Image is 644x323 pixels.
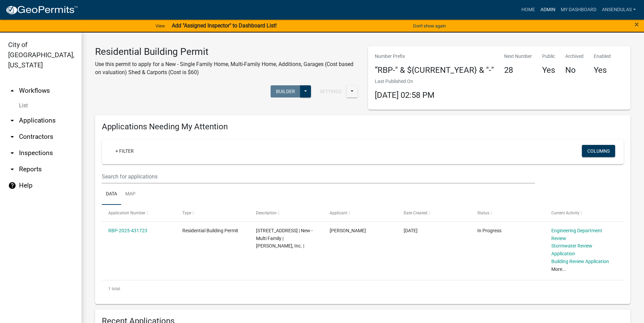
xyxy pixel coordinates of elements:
[375,90,435,100] span: [DATE] 02:58 PM
[95,46,358,58] h3: Residential Building Permit
[375,78,435,85] p: Last Published On
[8,165,16,173] i: arrow_drop_down
[397,205,471,221] datatable-header-cell: Date Created
[477,228,501,233] span: In Progress
[182,228,238,233] span: Residential Building Permit
[594,53,611,60] p: Enabled
[8,181,16,190] i: help
[330,228,366,233] span: Zac Rosenow
[102,122,624,132] h4: Applications Needing My Attention
[582,145,615,157] button: Columns
[504,65,532,75] h4: 28
[323,205,397,221] datatable-header-cell: Applicant
[102,184,121,205] a: Data
[558,3,599,16] a: My Dashboard
[8,116,16,125] i: arrow_drop_down
[256,228,313,249] span: 1400 6TH ST N | New - Multi Family | Kuepers, Inc. |
[404,228,418,233] span: 06/05/2025
[375,65,494,75] h4: “RBP-" & ${CURRENT_YEAR} & "-"
[95,60,358,77] p: Use this permit to apply for a New - Single Family Home, Multi-Family Home, Additions, Garages (C...
[108,211,145,215] span: Application Number
[172,22,277,29] strong: Add "Assigned Inspector" to Dashboard List!
[410,20,448,31] button: Don't show again
[250,205,323,221] datatable-header-cell: Description
[102,170,535,184] input: Search for applications
[519,3,538,16] a: Home
[8,149,16,157] i: arrow_drop_down
[565,53,584,60] p: Archived
[108,228,147,233] a: RBP-2025-431723
[471,205,545,221] datatable-header-cell: Status
[110,145,139,157] a: + Filter
[542,65,555,75] h4: Yes
[551,211,579,215] span: Current Activity
[153,20,168,31] a: View
[404,211,427,215] span: Date Created
[8,133,16,141] i: arrow_drop_down
[182,211,191,215] span: Type
[551,266,566,272] a: More...
[256,211,277,215] span: Description
[504,53,532,60] p: Next Number
[594,65,611,75] h4: Yes
[599,3,639,16] a: ansendulas
[102,280,624,297] div: 1 total
[542,53,555,60] p: Public
[121,184,140,205] a: Map
[330,211,347,215] span: Applicant
[176,205,249,221] datatable-header-cell: Type
[551,243,592,256] a: Stormwater Review Application
[538,3,558,16] a: Admin
[545,205,619,221] datatable-header-cell: Current Activity
[551,259,609,264] a: Building Review Application
[102,205,176,221] datatable-header-cell: Application Number
[477,211,489,215] span: Status
[271,85,300,98] button: Builder
[634,20,639,29] span: ×
[565,65,584,75] h4: No
[375,53,494,60] p: Number Prefix
[314,85,347,98] button: Settings
[634,20,639,28] button: Close
[551,228,602,241] a: Engineering Department Review
[8,87,16,95] i: arrow_drop_up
